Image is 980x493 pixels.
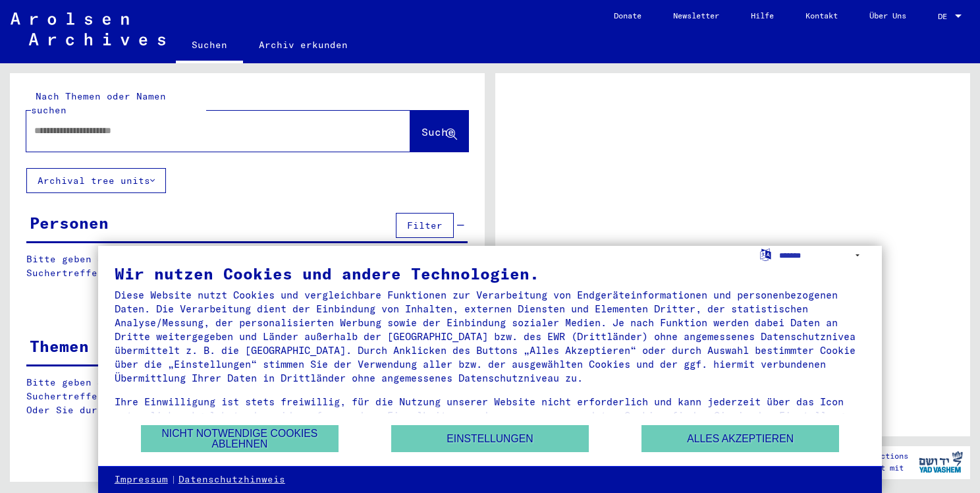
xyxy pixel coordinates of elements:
[30,211,109,235] div: Personen
[11,13,165,45] img: Arolsen_neg.svg
[178,473,285,486] a: Datenschutzhinweis
[31,90,166,116] mat-label: Nach Themen oder Namen suchen
[391,425,589,452] button: Einstellungen
[759,248,773,260] label: Sprache auswählen
[141,425,339,452] button: Nicht notwendige Cookies ablehnen
[243,29,364,61] a: Archiv erkunden
[115,473,168,486] a: Impressum
[938,12,952,21] span: DE
[26,168,166,193] button: Archival tree units
[115,266,865,281] div: Wir nutzen Cookies und andere Technologien.
[115,395,865,436] div: Ihre Einwilligung ist stets freiwillig, für die Nutzung unserer Website nicht erforderlich und ka...
[641,425,839,452] button: Alles akzeptieren
[916,446,966,478] img: yv_logo.png
[779,246,865,265] select: Sprache auswählen
[115,288,865,385] div: Diese Website nutzt Cookies und vergleichbare Funktionen zur Verarbeitung von Endgeräteinformatio...
[407,219,443,231] span: Filter
[396,213,454,238] button: Filter
[422,125,454,138] span: Suche
[26,376,468,417] p: Bitte geben Sie einen Suchbegriff ein oder nutzen Sie die Filter, um Suchertreffer zu erhalten. O...
[26,252,468,280] p: Bitte geben Sie einen Suchbegriff ein oder nutzen Sie die Filter, um Suchertreffer zu erhalten.
[410,111,468,152] button: Suche
[30,334,89,358] div: Themen
[176,29,243,63] a: Suchen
